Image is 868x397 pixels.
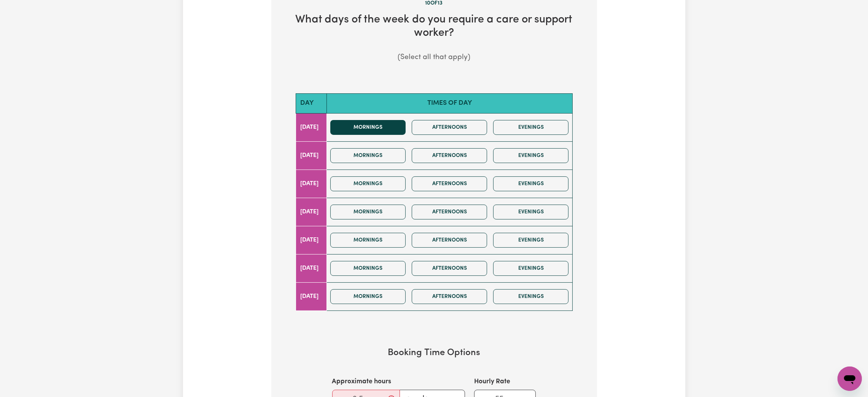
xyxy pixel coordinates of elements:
[330,176,406,191] button: Mornings
[474,377,510,387] label: Hourly Rate
[330,233,406,248] button: Mornings
[412,148,487,163] button: Afternoons
[283,52,585,63] p: (Select all that apply)
[296,347,573,359] h3: Booking Time Options
[330,261,406,276] button: Mornings
[296,198,327,226] td: [DATE]
[296,170,327,198] td: [DATE]
[493,233,569,248] button: Evenings
[327,94,572,113] th: Times of day
[296,113,327,141] td: [DATE]
[493,205,569,219] button: Evenings
[493,148,569,163] button: Evenings
[330,148,406,163] button: Mornings
[412,289,487,304] button: Afternoons
[330,205,406,219] button: Mornings
[332,377,392,387] label: Approximate hours
[283,13,585,40] h2: What days of the week do you require a care or support worker?
[330,289,406,304] button: Mornings
[493,176,569,191] button: Evenings
[296,282,327,311] td: [DATE]
[493,120,569,135] button: Evenings
[838,367,862,391] iframe: Button to launch messaging window, conversation in progress
[296,226,327,254] td: [DATE]
[412,120,487,135] button: Afternoons
[412,261,487,276] button: Afternoons
[412,233,487,248] button: Afternoons
[296,254,327,282] td: [DATE]
[412,176,487,191] button: Afternoons
[296,94,327,113] th: Day
[296,141,327,170] td: [DATE]
[493,289,569,304] button: Evenings
[330,120,406,135] button: Mornings
[412,205,487,219] button: Afternoons
[493,261,569,276] button: Evenings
